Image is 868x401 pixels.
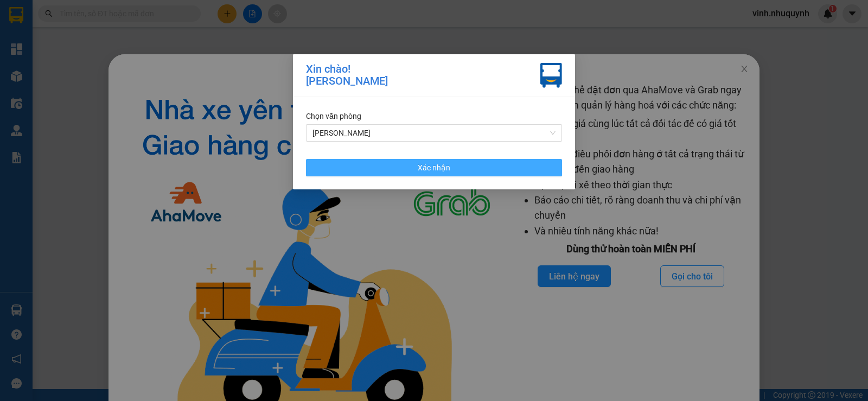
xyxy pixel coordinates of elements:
div: Chọn văn phòng [306,110,562,122]
span: Phan Rang [312,125,556,141]
span: Xác nhận [418,162,450,174]
img: vxr-icon [540,63,562,88]
div: Xin chào! [PERSON_NAME] [306,63,388,88]
button: Xác nhận [306,159,562,176]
